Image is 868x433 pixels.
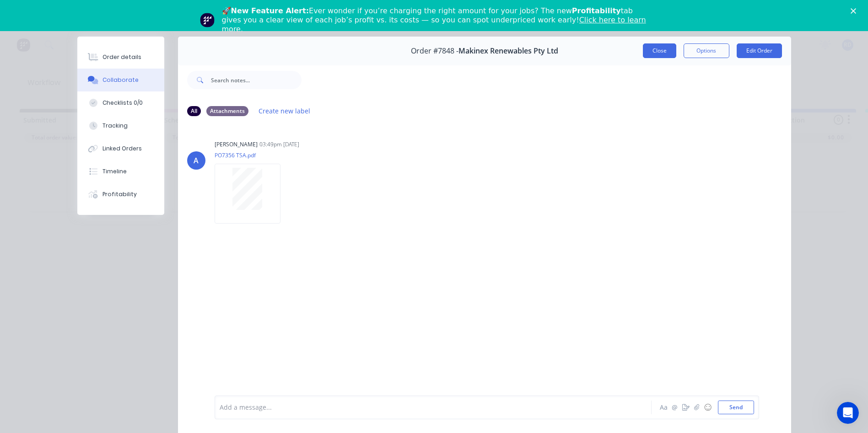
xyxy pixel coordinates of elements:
iframe: Intercom live chat [837,402,859,424]
div: Linked Orders [102,144,142,153]
button: ☺ [702,402,713,413]
button: Create new label [254,105,315,117]
div: Close [851,8,860,14]
p: PO7356 TSA.pdf [215,151,290,159]
div: Checklists 0/0 [102,99,143,107]
div: [PERSON_NAME] [215,140,258,149]
button: Send [718,401,754,414]
button: Order details [77,46,164,69]
div: Profitability [102,190,137,198]
img: Profile image for Team [200,13,215,27]
button: Timeline [77,160,164,183]
button: Collaborate [77,69,164,91]
button: Linked Orders [77,137,164,160]
button: Options [684,43,729,58]
button: Checklists 0/0 [77,91,164,114]
button: Tracking [77,114,164,137]
div: 🚀 Ever wonder if you’re charging the right amount for your jobs? The new tab gives you a clear vi... [222,6,654,34]
button: Close [643,43,676,58]
button: Edit Order [737,43,782,58]
div: 03:49pm [DATE] [259,140,299,149]
a: Click here to learn more. [222,16,646,33]
div: Attachments [206,106,248,116]
div: Order details [102,53,141,61]
b: New Feature Alert: [231,6,309,15]
button: Profitability [77,183,164,206]
div: All [187,106,201,116]
div: Timeline [102,167,127,176]
input: Search notes... [211,71,302,89]
div: Collaborate [102,76,139,84]
span: Order #7848 - [411,47,458,55]
button: Aa [658,402,669,413]
b: Profitability [572,6,621,15]
div: A [194,155,199,166]
button: @ [669,402,680,413]
div: Tracking [102,122,128,130]
span: Makinex Renewables Pty Ltd [458,47,558,55]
